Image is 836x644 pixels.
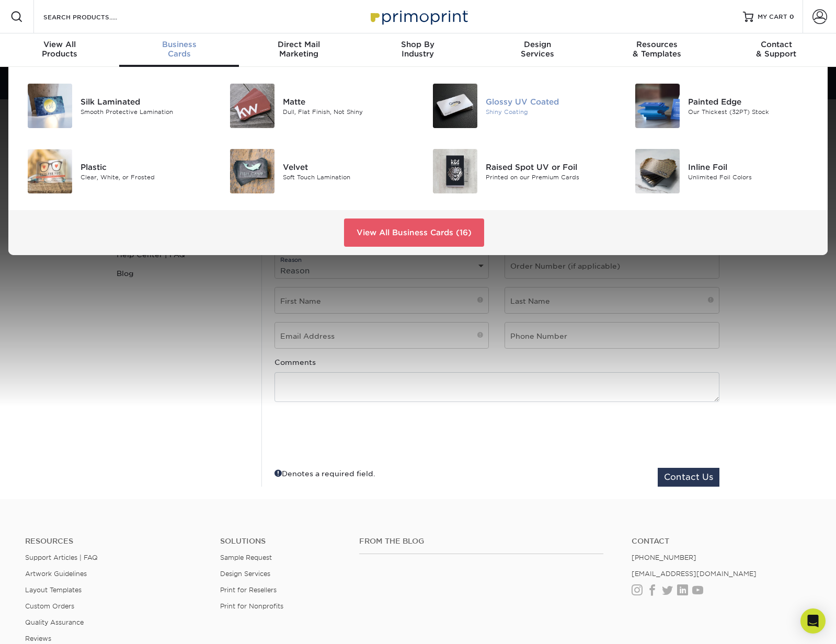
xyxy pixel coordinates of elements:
[28,84,72,128] img: Silk Laminated Business Cards
[283,161,410,172] div: Velvet
[358,33,477,67] a: Shop ByIndustry
[119,40,238,59] div: Cards
[632,537,811,546] a: Contact
[632,570,757,578] a: [EMAIL_ADDRESS][DOMAIN_NAME]
[239,40,358,49] span: Direct Mail
[81,161,208,172] div: Plastic
[688,172,815,181] div: Unlimited Foil Colors
[628,145,815,198] a: Inline Foil Business Cards Inline Foil Unlimited Foil Colors
[230,84,274,128] img: Matte Business Cards
[239,33,358,67] a: Direct MailMarketing
[560,415,701,451] iframe: reCAPTCHA
[486,161,613,172] div: Raised Spot UV or Foil
[486,107,613,116] div: Shiny Coating
[220,586,277,594] a: Print for Resellers
[635,149,680,193] img: Inline Foil Business Cards
[426,145,613,198] a: Raised Spot UV or Foil Business Cards Raised Spot UV or Foil Printed on our Premium Cards
[21,145,208,198] a: Plastic Business Cards Plastic Clear, White, or Frosted
[220,554,272,561] a: Sample Request
[658,468,719,487] button: Contact Us
[119,33,238,67] a: BusinessCards
[635,84,680,128] img: Painted Edge Business Cards
[433,149,477,193] img: Raised Spot UV or Foil Business Cards
[597,33,716,67] a: Resources& Templates
[283,172,410,181] div: Soft Touch Lamination
[220,537,343,546] h4: Solutions
[717,40,836,49] span: Contact
[597,40,716,59] div: & Templates
[486,172,613,181] div: Printed on our Premium Cards
[81,107,208,116] div: Smooth Protective Lamination
[688,161,815,172] div: Inline Foil
[628,79,815,132] a: Painted Edge Business Cards Painted Edge Our Thickest (32PT) Stock
[283,96,410,107] div: Matte
[25,554,98,561] a: Support Articles | FAQ
[81,96,208,107] div: Silk Laminated
[25,570,87,578] a: Artwork Guidelines
[478,40,597,49] span: Design
[800,608,826,634] div: Open Intercom Messenger
[358,40,477,49] span: Shop By
[478,33,597,67] a: DesignServices
[597,40,716,49] span: Resources
[717,33,836,67] a: Contact& Support
[223,145,410,198] a: Velvet Business Cards Velvet Soft Touch Lamination
[119,40,238,49] span: Business
[486,96,613,107] div: Glossy UV Coated
[223,79,410,132] a: Matte Business Cards Matte Dull, Flat Finish, Not Shiny
[220,570,270,578] a: Design Services
[366,5,471,28] img: Primoprint
[688,107,815,116] div: Our Thickest (32PT) Stock
[274,468,375,479] div: Denotes a required field.
[81,172,208,181] div: Clear, White, or Frosted
[688,96,815,107] div: Painted Edge
[21,79,208,132] a: Silk Laminated Business Cards Silk Laminated Smooth Protective Lamination
[758,13,787,21] span: MY CART
[42,10,144,23] input: SEARCH PRODUCTS.....
[25,602,74,610] a: Custom Orders
[632,554,696,561] a: [PHONE_NUMBER]
[239,40,358,59] div: Marketing
[28,149,72,193] img: Plastic Business Cards
[426,79,613,132] a: Glossy UV Coated Business Cards Glossy UV Coated Shiny Coating
[789,13,794,20] span: 0
[25,586,82,594] a: Layout Templates
[283,107,410,116] div: Dull, Flat Finish, Not Shiny
[478,40,597,59] div: Services
[220,602,283,610] a: Print for Nonprofits
[358,40,477,59] div: Industry
[433,84,477,128] img: Glossy UV Coated Business Cards
[344,218,484,247] a: View All Business Cards (16)
[25,537,204,546] h4: Resources
[359,537,604,546] h4: From the Blog
[230,149,274,193] img: Velvet Business Cards
[717,40,836,59] div: & Support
